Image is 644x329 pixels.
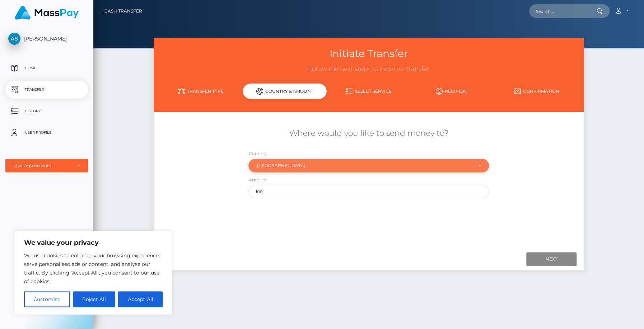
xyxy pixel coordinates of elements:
button: User Agreements [5,159,88,172]
a: Select Service [327,85,411,97]
span: [PERSON_NAME] [5,35,88,42]
a: Home [5,59,88,77]
a: Cash Transfer [104,4,142,19]
a: User Profile [5,124,88,142]
a: Confirmation [494,85,578,97]
p: User Profile [8,127,85,138]
h3: Follow the next steps to initiate a transfer [159,65,578,73]
h3: Initiate Transfer [159,47,578,61]
div: User Agreements [13,163,72,168]
a: Transfer Type [159,85,243,97]
button: Accept All [118,291,163,307]
button: Customise [24,291,70,307]
input: Amount to send in undefined (Maximum: undefined) [248,185,489,198]
input: Search... [529,4,597,18]
button: United States [248,159,489,172]
a: Recipient [411,85,495,97]
p: We value your privacy [24,238,163,247]
a: Transfer [5,81,88,99]
p: History [8,106,85,116]
p: Transfer [8,84,85,95]
label: Amount [248,177,267,183]
button: Reject All [73,291,116,307]
label: Country [248,151,266,157]
h5: Where would you like to send money to? [159,128,578,139]
a: History [5,102,88,120]
p: Home [8,63,85,73]
div: [GEOGRAPHIC_DATA] [257,163,472,168]
div: Country & Amount [243,84,327,99]
p: We use cookies to enhance your browsing experience, serve personalised ads or content, and analys... [24,251,163,286]
div: We value your privacy [14,231,172,315]
input: Next [526,252,577,266]
img: MassPay [15,6,79,20]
